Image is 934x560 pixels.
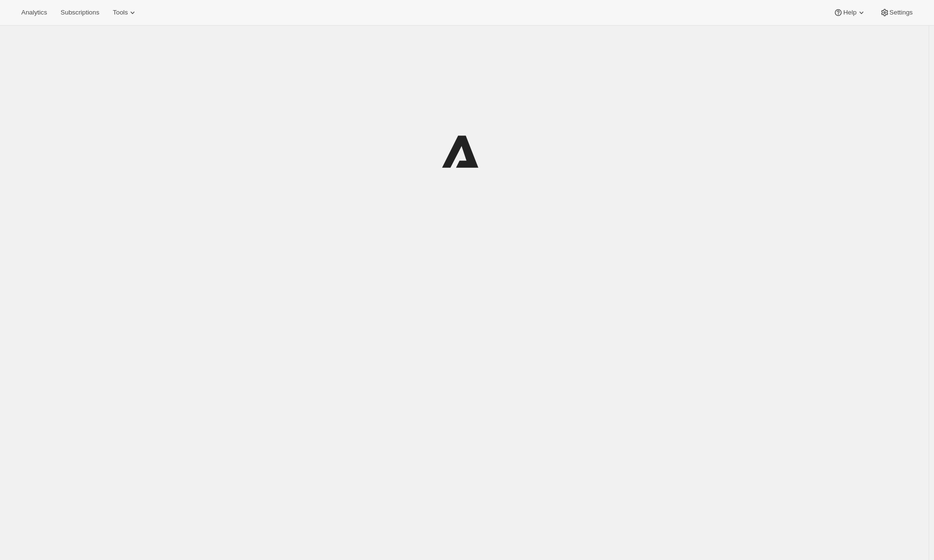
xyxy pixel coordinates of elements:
[113,9,128,16] span: Tools
[107,6,143,19] button: Tools
[55,6,105,19] button: Subscriptions
[828,6,872,19] button: Help
[15,6,53,19] button: Analytics
[843,9,856,16] span: Help
[890,9,913,16] span: Settings
[21,9,47,16] span: Analytics
[874,6,919,19] button: Settings
[60,9,99,16] span: Subscriptions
